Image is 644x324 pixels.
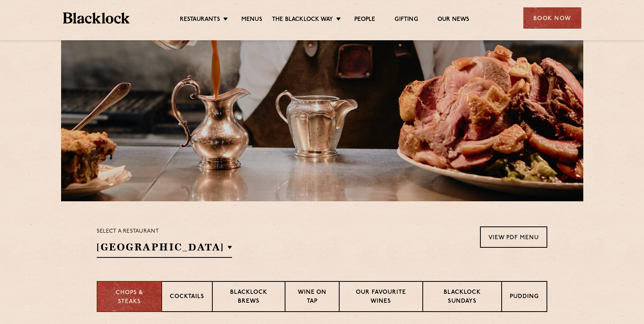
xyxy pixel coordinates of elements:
p: Cocktails [170,293,204,302]
a: Our News [437,16,470,24]
p: Pudding [510,293,539,302]
p: Our favourite wines [347,288,414,307]
p: Wine on Tap [293,288,331,307]
p: Blacklock Sundays [431,288,494,307]
p: Blacklock Brews [220,288,277,307]
h2: [GEOGRAPHIC_DATA] [97,240,232,258]
div: Book Now [523,7,581,29]
a: Restaurants [180,16,220,24]
a: The Blacklock Way [272,16,333,24]
a: Gifting [395,16,418,24]
a: People [354,16,375,24]
a: Menus [241,16,262,24]
p: Chops & Steaks [105,289,154,306]
p: Select a restaurant [97,226,232,237]
img: BL_Textured_Logo-footer-cropped.svg [63,12,130,24]
a: View PDF Menu [480,226,547,248]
